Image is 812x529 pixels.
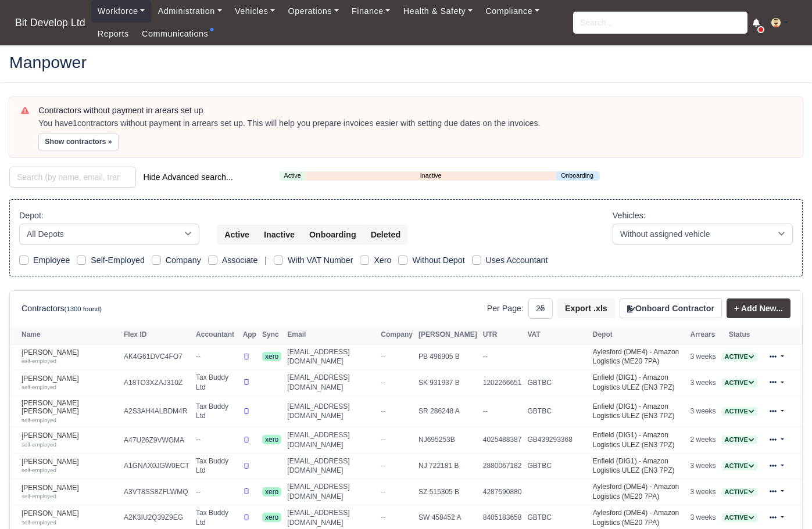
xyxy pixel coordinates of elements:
a: Enfield (DIG1) - Amazon Logistics ULEZ (EN3 7PZ) [593,431,675,449]
span: Bit Develop Ltd [9,11,91,34]
a: Enfield (DIG1) - Amazon Logistics ULEZ (EN3 7PZ) [593,373,675,391]
h6: Contractors [22,304,102,314]
a: Enfield (DIG1) - Amazon Logistics ULEZ (EN3 7PZ) [593,457,675,475]
td: 4287590880 [480,479,525,505]
a: [PERSON_NAME] self-employed [22,509,118,526]
a: Enfield (DIG1) - Amazon Logistics ULEZ (EN3 7PZ) [593,402,675,420]
td: NJ695253B [416,427,480,453]
td: -- [480,395,525,427]
span: xero [262,513,281,522]
div: + Add New... [722,298,790,318]
td: 3 weeks [688,344,719,370]
small: self-employed [22,467,56,473]
td: A2S3AH4ALBDM4R [121,395,193,427]
input: Search (by name, email, transporter id) ... [9,167,136,188]
span: -- [381,488,385,496]
th: Flex ID [121,326,193,344]
a: Aylesford (DME4) - Amazon Logistics (ME20 7PA) [593,509,679,527]
div: You have contractors without payment in arrears set up. This will help you prepare invoices easie... [38,118,791,129]
a: Communications [135,23,215,45]
button: Inactive [256,225,302,244]
th: VAT [524,326,589,344]
td: 2 weeks [688,427,719,453]
small: self-employed [22,417,56,423]
td: [EMAIL_ADDRESS][DOMAIN_NAME] [284,479,378,505]
td: [EMAIL_ADDRESS][DOMAIN_NAME] [284,344,378,370]
th: [PERSON_NAME] [416,326,480,344]
small: self-employed [22,384,56,390]
button: Export .xls [557,298,615,318]
td: [EMAIL_ADDRESS][DOMAIN_NAME] [284,395,378,427]
td: 4025488387 [480,427,525,453]
td: GBTBC [524,395,589,427]
a: [PERSON_NAME] self-employed [22,348,118,365]
td: [EMAIL_ADDRESS][DOMAIN_NAME] [284,453,378,479]
span: xero [262,435,281,444]
span: Active [722,436,757,444]
th: Accountant [193,326,240,344]
a: Active [722,407,757,415]
small: self-employed [22,358,56,364]
button: Show contractors » [38,134,119,150]
span: -- [381,462,385,470]
span: -- [381,407,385,415]
strong: 1 [73,118,77,128]
label: Associate [222,254,258,267]
td: A1GNAX0JGW0ECT [121,453,193,479]
td: Tax Buddy Ltd [193,395,240,427]
label: Self-Employed [91,254,145,267]
button: Hide Advanced search... [136,167,241,187]
td: 2880067182 [480,453,525,479]
label: With VAT Number [288,254,353,267]
small: self-employed [22,441,56,448]
td: 3 weeks [688,453,719,479]
td: 3 weeks [688,395,719,427]
label: Company [166,254,201,267]
span: Active [722,488,757,496]
td: [EMAIL_ADDRESS][DOMAIN_NAME] [284,427,378,453]
td: Tax Buddy Ltd [193,453,240,479]
label: Depot: [19,209,44,222]
td: SK 931937 B [416,370,480,396]
h2: Manpower [9,54,803,70]
td: GBTBC [524,370,589,396]
input: Search... [573,12,747,34]
th: Status [719,326,760,344]
a: Active [722,513,757,521]
span: xero [262,487,281,496]
td: 3 weeks [688,370,719,396]
td: -- [193,479,240,505]
a: Onboarding [556,171,598,181]
th: Email [284,326,378,344]
label: Vehicles: [613,209,646,222]
label: Uses Accountant [486,254,548,267]
h6: Contractors without payment in arears set up [38,106,791,116]
a: + Add New... [727,298,790,318]
a: Active [722,352,757,361]
span: -- [381,352,385,361]
button: Deleted [363,225,408,244]
td: Tax Buddy Ltd [193,370,240,396]
div: Chat Widget [754,473,812,529]
label: Xero [374,254,391,267]
td: GBTBC [524,453,589,479]
a: Reports [91,23,135,45]
span: Active [722,462,757,470]
td: SR 286248 A [416,395,480,427]
th: Depot [590,326,688,344]
a: Active [722,462,757,470]
a: Active [722,488,757,496]
span: -- [381,436,385,444]
a: Active [722,379,757,387]
th: Company [378,326,416,344]
span: -- [381,513,385,521]
td: 1202266651 [480,370,525,396]
th: Arrears [688,326,719,344]
a: [PERSON_NAME] self-employed [22,375,118,391]
th: Name [10,326,121,344]
th: UTR [480,326,525,344]
a: [PERSON_NAME] self-employed [22,484,118,501]
button: Onboarding [302,225,364,244]
label: Per Page: [487,302,524,315]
